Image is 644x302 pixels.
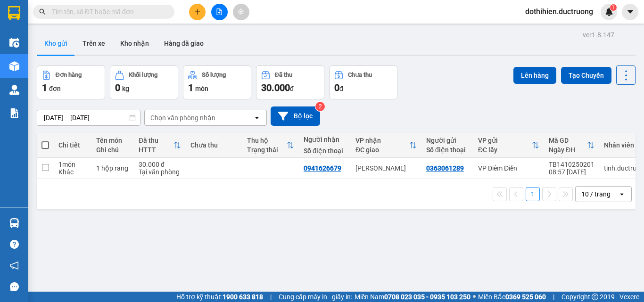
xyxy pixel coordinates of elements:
[384,293,471,301] strong: 0708 023 035 - 0935 103 250
[513,67,556,84] button: Lên hàng
[355,137,409,144] div: VP nhận
[9,38,19,48] img: warehouse-icon
[129,72,157,78] div: Khối lượng
[122,85,129,92] span: kg
[315,102,325,111] sup: 2
[211,4,228,20] button: file-add
[355,164,417,172] div: [PERSON_NAME]
[270,292,272,302] span: |
[242,133,299,158] th: Toggle SortBy
[478,146,532,154] div: ĐC lấy
[561,67,611,84] button: Tạo Chuyến
[58,141,87,149] div: Chi tiết
[626,8,635,16] span: caret-down
[271,106,320,126] button: Bộ lọc
[247,137,287,144] div: Thu hộ
[238,8,244,15] span: aim
[279,292,352,302] span: Cung cấp máy in - giấy in:
[618,190,626,198] svg: open
[42,82,47,93] span: 1
[139,161,181,168] div: 30.000 đ
[190,141,238,149] div: Chưa thu
[183,65,251,99] button: Số lượng1món
[37,110,140,125] input: Select a date range.
[329,65,397,99] button: Chưa thu0đ
[518,6,601,17] span: dothihien.ductruong
[549,168,594,176] div: 08:57 [DATE]
[261,82,290,93] span: 30.000
[139,137,173,144] div: Đã thu
[96,146,129,154] div: Ghi chú
[275,72,292,78] div: Đã thu
[216,8,223,15] span: file-add
[549,137,587,144] div: Mã GD
[426,146,469,154] div: Số điện thoại
[478,292,546,302] span: Miền Bắc
[334,82,339,93] span: 0
[505,293,546,301] strong: 0369 525 060
[247,146,287,154] div: Trạng thái
[113,32,157,55] button: Kho nhận
[10,282,19,291] span: message
[253,114,261,122] svg: open
[610,4,617,11] sup: 1
[581,189,611,199] div: 10 / trang
[473,133,544,158] th: Toggle SortBy
[189,4,206,20] button: plus
[304,136,346,143] div: Người nhận
[157,32,211,55] button: Hàng đã giao
[9,108,19,118] img: solution-icon
[96,137,129,144] div: Tên món
[8,6,20,20] img: logo-vxr
[9,218,19,228] img: warehouse-icon
[549,146,587,154] div: Ngày ĐH
[56,72,82,78] div: Đơn hàng
[37,32,75,55] button: Kho gửi
[256,65,324,99] button: Đã thu30.000đ
[195,85,208,92] span: món
[110,65,178,99] button: Khối lượng0kg
[351,133,421,158] th: Toggle SortBy
[223,293,263,301] strong: 1900 633 818
[9,85,19,95] img: warehouse-icon
[478,137,532,144] div: VP gửi
[478,164,539,172] div: VP Diêm Điền
[473,295,476,299] span: ⚪️
[75,32,113,55] button: Trên xe
[549,161,594,168] div: TB1410250201
[188,82,193,93] span: 1
[52,7,163,17] input: Tìm tên, số ĐT hoặc mã đơn
[605,8,613,16] img: icon-new-feature
[49,85,61,92] span: đơn
[37,65,105,99] button: Đơn hàng1đơn
[592,294,598,300] span: copyright
[115,82,120,93] span: 0
[348,72,372,78] div: Chưa thu
[304,147,346,155] div: Số điện thoại
[9,61,19,71] img: warehouse-icon
[194,8,201,15] span: plus
[150,113,215,122] div: Chọn văn phòng nhận
[426,164,464,172] div: 0363061289
[290,85,294,92] span: đ
[426,137,469,144] div: Người gửi
[10,240,19,249] span: question-circle
[339,85,343,92] span: đ
[355,292,471,302] span: Miền Nam
[58,161,87,168] div: 1 món
[233,4,249,20] button: aim
[10,261,19,270] span: notification
[583,30,614,40] div: ver 1.8.147
[139,146,173,154] div: HTTT
[96,164,129,172] div: 1 hộp rang
[139,168,181,176] div: Tại văn phòng
[544,133,599,158] th: Toggle SortBy
[58,168,87,176] div: Khác
[39,8,46,15] span: search
[176,292,263,302] span: Hỗ trợ kỹ thuật:
[622,4,638,20] button: caret-down
[611,4,615,11] span: 1
[304,164,341,172] div: 0941626679
[526,187,540,201] button: 1
[355,146,409,154] div: ĐC giao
